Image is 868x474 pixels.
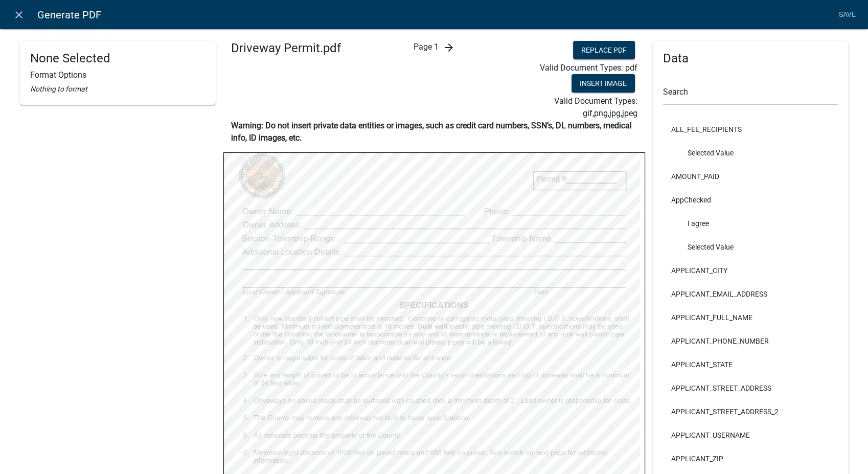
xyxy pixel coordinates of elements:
[834,5,860,25] a: Save
[663,259,838,282] li: APPLICANT_CITY
[572,74,635,93] button: Insert Image
[663,447,838,470] li: APPLICANT_ZIP
[13,9,25,21] i: close
[663,329,838,353] li: APPLICANT_PHONE_NUMBER
[663,51,838,66] h4: Data
[663,118,838,141] li: ALL_FEE_RECIPIENTS
[663,306,838,329] li: APPLICANT_FULL_NAME
[442,41,454,54] i: arrow_forward
[554,96,637,118] span: Valid Document Types: gif,png,jpg,jpeg
[30,51,205,66] h4: None Selected
[539,63,637,73] span: Valid Document Types: pdf
[663,165,838,188] li: AMOUNT_PAID
[663,376,838,400] li: APPLICANT_STREET_ADDRESS
[663,235,838,259] li: Selected Value
[231,41,356,56] h4: Driveway Permit.pdf
[573,41,635,59] button: Replace PDF
[30,85,87,93] i: Nothing to format
[413,42,438,52] span: Page 1
[663,423,838,447] li: APPLICANT_USERNAME
[663,353,838,376] li: APPLICANT_STATE
[663,188,838,212] li: AppChecked
[663,400,838,423] li: APPLICANT_STREET_ADDRESS_2
[663,212,838,235] li: I agree
[663,282,838,306] li: APPLICANT_EMAIL_ADDRESS
[30,70,205,80] h6: Format Options
[663,141,838,165] li: Selected Value
[231,120,637,144] p: Warning: Do not insert private data entities or images, such as credit card numbers, SSN’s, DL nu...
[37,5,101,25] span: Generate PDF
